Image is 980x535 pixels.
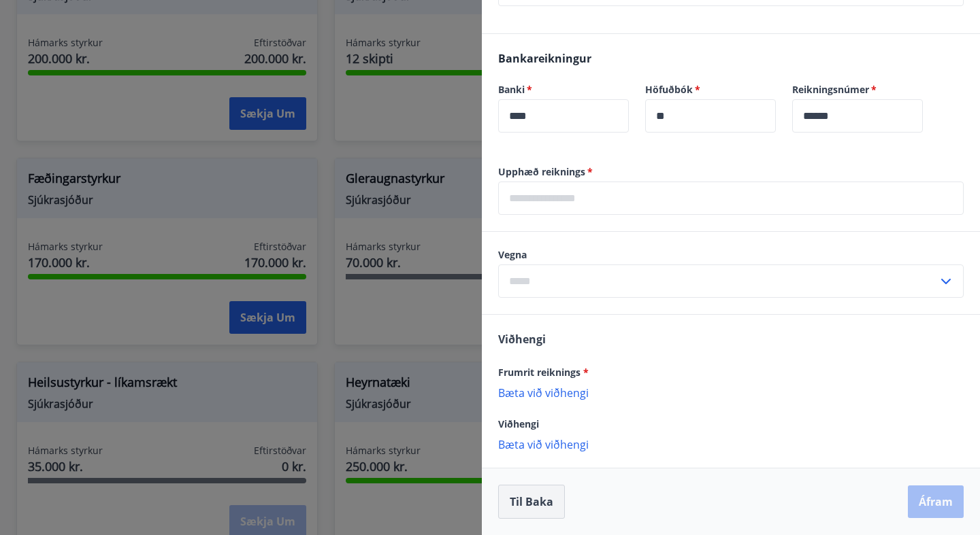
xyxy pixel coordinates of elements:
span: Bankareikningur [498,51,591,66]
button: Til baka [498,485,565,519]
label: Banki [498,83,629,97]
div: Upphæð reiknings [498,182,964,215]
p: Bæta við viðhengi [498,437,964,451]
label: Höfuðbók [645,83,776,97]
span: Viðhengi [498,417,539,430]
label: Upphæð reiknings [498,165,964,179]
label: Vegna [498,248,964,262]
p: Bæta við viðhengi [498,385,964,399]
span: Frumrit reiknings [498,366,589,379]
span: Viðhengi [498,332,546,347]
label: Reikningsnúmer [792,83,923,97]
